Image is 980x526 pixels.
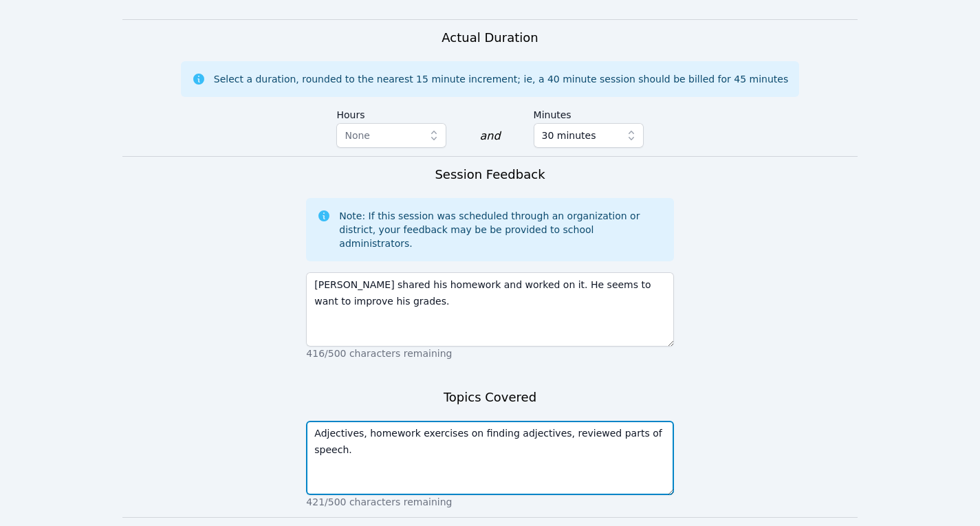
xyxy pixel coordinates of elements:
h3: Session Feedback [435,165,545,184]
p: 416/500 characters remaining [306,347,673,360]
div: Select a duration, rounded to the nearest 15 minute increment; ie, a 40 minute session should be ... [214,72,788,86]
h3: Actual Duration [442,28,538,47]
textarea: [PERSON_NAME] shared his homework and worked on it. He seems to want to improve his grades. [306,272,673,347]
span: 30 minutes [542,127,596,144]
div: and [479,128,500,144]
p: 421/500 characters remaining [306,495,673,509]
button: None [336,123,446,148]
label: Minutes [534,102,644,123]
button: 30 minutes [534,123,644,148]
div: Note: If this session was scheduled through an organization or district, your feedback may be be ... [339,209,662,250]
textarea: Adjectives, homework exercises on finding adjectives, reviewed parts of speech. [306,421,673,495]
h3: Topics Covered [444,388,536,407]
label: Hours [336,102,446,123]
span: None [345,130,370,141]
